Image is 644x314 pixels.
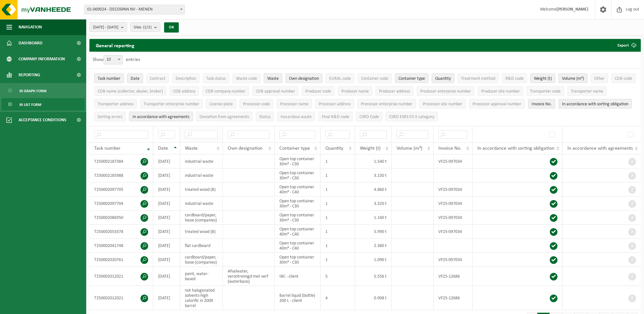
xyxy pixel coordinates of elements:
[153,267,180,286] td: [DATE]
[94,86,166,96] button: CDB name (collector, dealer, broker)CDB name (collector, dealer, broker): Activate to sort
[275,225,321,239] td: Open top container 40m³ - C40
[558,73,587,83] button: Volume (m³)Volume (m³): Activate to sort
[180,225,223,239] td: treated wood (B)
[478,86,523,96] button: Producer site numberProducer site number: Activate to sort
[355,239,392,253] td: 2.380 t
[417,86,474,96] button: Producer enterprise numberProducer enterprise number: Activate to sort
[19,51,65,67] span: Company information
[611,73,636,83] button: CDB codeCDB code: Activate to sort
[375,86,413,96] button: Producer addressProducer address: Activate to sort
[355,267,392,286] td: 5.556 t
[228,146,262,151] span: Own designation
[434,154,473,168] td: VF25-097034
[355,168,392,183] td: 3.150 t
[321,168,355,183] td: 1
[438,146,461,151] span: Invoice No.
[355,225,392,239] td: 5.990 t
[180,211,223,225] td: cardboard/paper, loose (companies)
[164,22,179,33] button: OK
[386,112,438,121] button: CSRD ESRS E5-5 categoryCSRD ESRS E5-5 category: Activate to sort
[285,73,322,83] button: Own designationOwn designation: Activate to sort
[180,239,223,253] td: flat cardboard
[170,86,199,96] button: CDB addressCDB address: Activate to sort
[103,55,123,64] span: 10
[133,115,189,119] span: In accordance with agreements
[558,99,632,108] button: In accordance with sorting obligation : Activate to sort
[173,89,195,94] span: CDB address
[153,168,180,183] td: [DATE]
[232,73,261,83] button: Waste codeWaste code: Activate to sort
[338,86,372,96] button: Producer nameProducer name: Activate to sort
[196,112,253,121] button: Deviation from agreementsDeviation from agreements: Activate to sort
[361,76,388,81] span: Container code
[435,76,451,81] span: Quantity
[281,115,312,119] span: Hazardous waste
[326,73,354,83] button: EURAL codeEURAL code: Activate to sort
[357,99,416,108] button: Processor enterprise numberProcessor enterprise number: Activate to sort
[267,76,279,81] span: Waste
[19,112,66,128] span: Acceptance conditions
[89,239,153,253] td: T250002041748
[89,39,141,52] h2: General reporting
[153,211,180,225] td: [DATE]
[19,85,46,97] span: In graph form
[158,146,168,151] span: Date
[315,99,354,108] button: Processor addressProcessor address: Activate to sort
[355,154,392,168] td: 1.540 t
[277,99,312,108] button: Processor nameProcessor name: Activate to sort
[180,267,223,286] td: paint, water-based
[236,76,257,81] span: Waste code
[505,76,524,81] span: R&D code
[180,253,223,267] td: cardboard/paper, loose (companies)
[567,86,607,96] button: Transporter nameTransporter name: Activate to sort
[591,73,608,83] button: OtherOther: Activate to sort
[89,253,153,267] td: T250002020761
[153,183,180,197] td: [DATE]
[130,22,160,32] button: Sites(2/2)
[98,115,122,119] span: Sorting errors
[89,267,153,286] td: T250002012021
[206,89,246,94] span: CDB company number
[321,225,355,239] td: 1
[264,73,282,83] button: WasteWaste: Activate to sort
[420,89,471,94] span: Producer enterprise number
[530,73,555,83] button: Weight (t)Weight (t): Activate to sort
[434,286,473,310] td: VF25-12686
[89,225,153,239] td: T250002053378
[275,197,321,211] td: Open top container 30m³ - C30
[153,286,180,310] td: [DATE]
[275,239,321,253] td: Open top container 40m³ - C40
[153,253,180,267] td: [DATE]
[355,253,392,267] td: 1.090 t
[94,112,126,121] button: Sorting errorsSorting errors: Activate to sort
[423,102,462,107] span: Processor site number
[98,76,120,81] span: Task number
[19,19,42,35] span: Navigation
[502,73,527,83] button: R&D codeR&amp;D code: Activate to sort
[223,267,275,286] td: Afvalwater, verontreinigd met verf (waterbasis)
[143,25,152,29] count: (2/2)
[206,76,226,81] span: Task status
[615,76,632,81] span: CDB code
[527,86,564,96] button: Transporter codeTransporter code: Activate to sort
[180,286,223,310] td: not halogenated solvents-high calorific in 200lt barrel
[239,99,273,108] button: Processor codeProcessor code: Activate to sort
[355,286,392,310] td: 0.908 t
[275,154,321,168] td: Open top container 30m³ - C30
[2,98,85,110] a: In list form
[153,197,180,211] td: [DATE]
[275,211,321,225] td: Open top container 30m³ - C30
[321,239,355,253] td: 1
[571,89,603,94] span: Transporter name
[562,76,584,81] span: Volume (m³)
[153,154,180,168] td: [DATE]
[355,211,392,225] td: 1.160 t
[473,102,521,107] span: Processor approval number
[321,154,355,168] td: 1
[321,253,355,267] td: 1
[321,183,355,197] td: 1
[341,89,369,94] span: Producer name
[419,99,466,108] button: Processor site numberProcessor site number: Activate to sort
[318,112,353,121] button: Final R&D codeFinal R&amp;D code: Activate to sort
[562,102,628,107] span: In accordance with sorting obligation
